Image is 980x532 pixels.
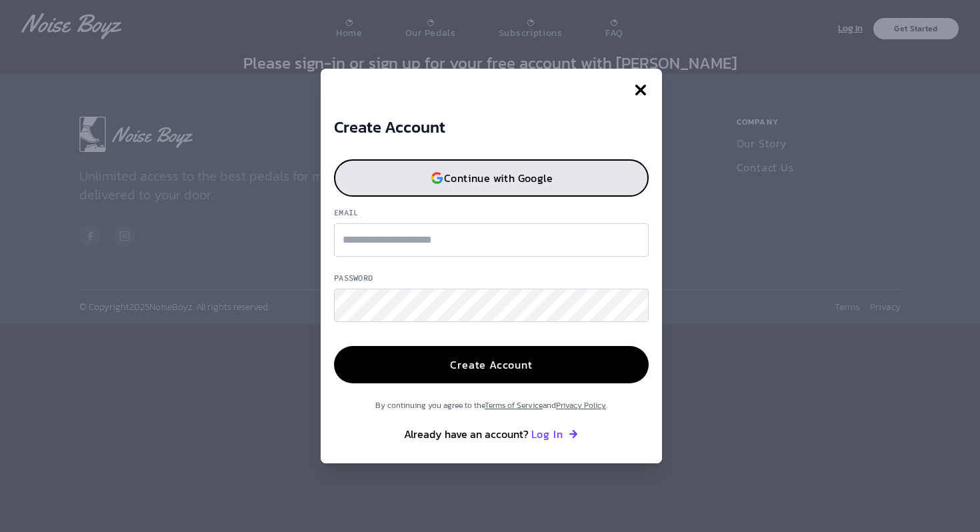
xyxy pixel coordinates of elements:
[334,426,649,442] p: Already have an account?
[334,159,649,197] button: Continue with Google
[531,426,579,442] button: Log In
[334,207,649,223] label: Email
[485,399,543,411] a: Terms of Service
[334,399,649,413] p: By continuing you agree to the and .
[444,173,553,183] p: Continue with Google
[334,273,649,289] label: Password
[334,119,649,135] h3: Create Account
[334,346,649,383] button: Create Account
[556,399,606,411] a: Privacy Policy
